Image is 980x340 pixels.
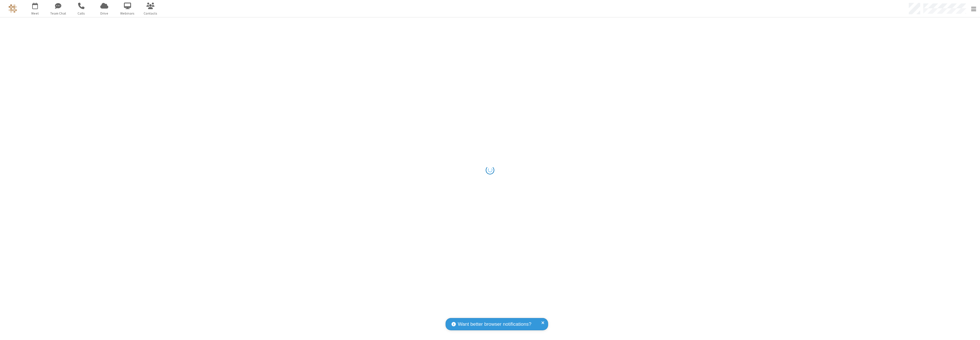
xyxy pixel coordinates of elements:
[94,11,115,16] span: Drive
[140,11,161,16] span: Contacts
[966,325,976,336] iframe: Chat
[71,11,92,16] span: Calls
[24,11,46,16] span: Meet
[458,321,531,328] span: Want better browser notifications?
[9,4,17,13] img: QA Selenium DO NOT DELETE OR CHANGE
[48,11,69,16] span: Team Chat
[117,11,138,16] span: Webinars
